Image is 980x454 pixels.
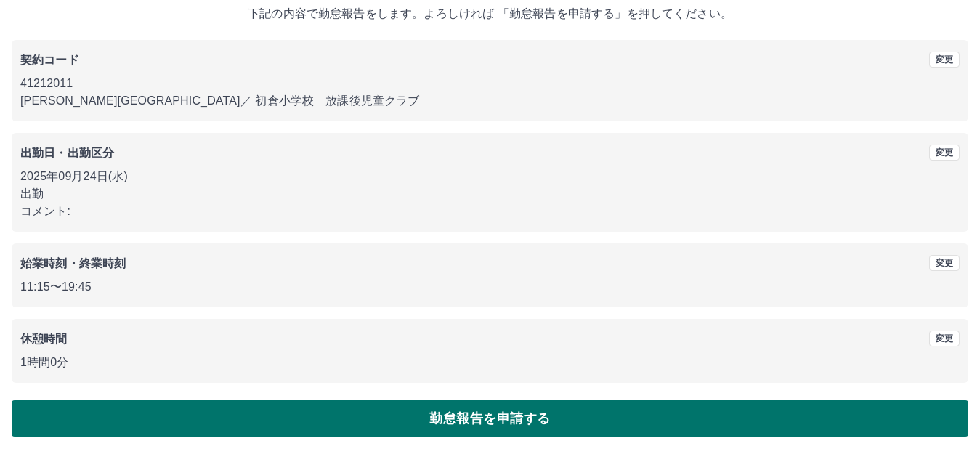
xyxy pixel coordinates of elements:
[12,400,968,437] button: 勤怠報告を申請する
[20,278,960,296] p: 11:15 〜 19:45
[929,331,960,346] button: 変更
[20,257,126,269] b: 始業時刻・終業時刻
[20,333,68,345] b: 休憩時間
[20,354,960,371] p: 1時間0分
[929,255,960,271] button: 変更
[929,52,960,68] button: 変更
[929,145,960,161] button: 変更
[20,75,960,92] p: 41212011
[20,185,960,203] p: 出勤
[12,5,968,23] p: 下記の内容で勤怠報告をします。よろしければ 「勤怠報告を申請する」を押してください。
[20,147,114,159] b: 出勤日・出勤区分
[20,92,960,110] p: [PERSON_NAME][GEOGRAPHIC_DATA] ／ 初倉小学校 放課後児童クラブ
[20,168,960,185] p: 2025年09月24日(水)
[20,203,960,220] p: コメント:
[20,54,79,66] b: 契約コード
